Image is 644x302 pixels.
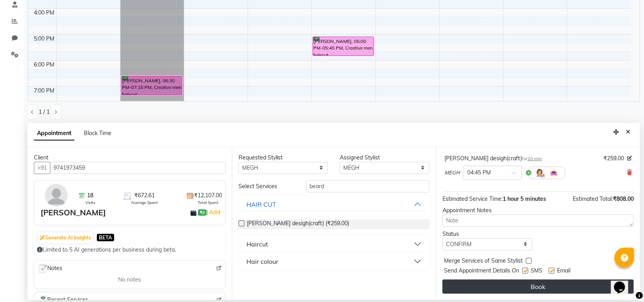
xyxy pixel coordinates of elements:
[442,280,634,294] button: Book
[306,180,430,193] input: Search by service name
[611,271,636,294] iframe: chat widget
[444,154,542,163] div: [PERSON_NAME] desigh(craft)
[246,239,268,249] div: Haircut
[340,154,429,162] div: Assigned Stylist
[134,191,155,200] span: ₹672.61
[442,206,634,215] div: Appointment Notes
[85,200,95,206] span: Visits
[131,200,158,206] span: Average Spent
[527,156,542,161] span: 20 min
[33,35,56,43] div: 5:00 PM
[442,230,532,238] div: Status
[37,246,222,254] div: Limited to 5 AI generations per business during beta.
[246,257,278,266] div: Hair colour
[198,200,218,206] span: Total Spent
[37,264,62,274] span: Notes
[613,195,634,202] span: ₹808.00
[535,168,544,178] img: Hairdresser.png
[208,208,222,217] a: Add
[549,168,559,178] img: Interior.png
[522,156,542,161] small: for
[247,219,350,229] span: [PERSON_NAME] desigh(craft) (₹259.00)
[531,267,542,276] span: SMS
[84,130,111,137] span: Block Time
[444,257,523,267] span: Merge Services of Same Stylist
[34,162,50,174] button: +91
[442,195,503,202] span: Estimated Service Time:
[444,267,519,276] span: Send Appointment Details On
[33,87,56,95] div: 7:00 PM
[246,200,276,209] div: HAIR CUT
[122,76,182,95] div: [PERSON_NAME], 06:30 PM-07:15 PM, Creative men haircut
[627,156,632,161] i: Edit price
[33,9,56,17] div: 4:00 PM
[34,154,226,162] div: Client
[45,184,68,207] img: avatar
[50,162,226,174] input: Search by Name/Mobile/Email/Code
[444,169,460,177] span: MEGH
[33,61,56,69] div: 6:00 PM
[242,237,427,251] button: Haircut
[194,191,222,200] span: ₹12,107.00
[622,126,634,138] button: Close
[87,191,93,200] span: 18
[242,254,427,269] button: Hair colour
[118,276,141,284] span: No notes
[313,37,373,56] div: [PERSON_NAME], 05:00 PM-05:45 PM, Creative men haircut
[603,154,624,163] span: ₹259.00
[239,154,328,162] div: Requested Stylist
[233,182,300,191] div: Select Services
[38,232,93,243] button: Generate AI Insights
[41,207,106,219] div: [PERSON_NAME]
[206,208,222,217] span: |
[573,195,613,202] span: Estimated Total:
[198,209,206,216] span: ₹0
[557,267,570,276] span: Email
[97,234,114,241] span: BETA
[39,108,50,116] span: 1 / 1
[503,195,546,202] span: 1 hour 5 minutes
[34,126,74,141] span: Appointment
[242,197,427,211] button: HAIR CUT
